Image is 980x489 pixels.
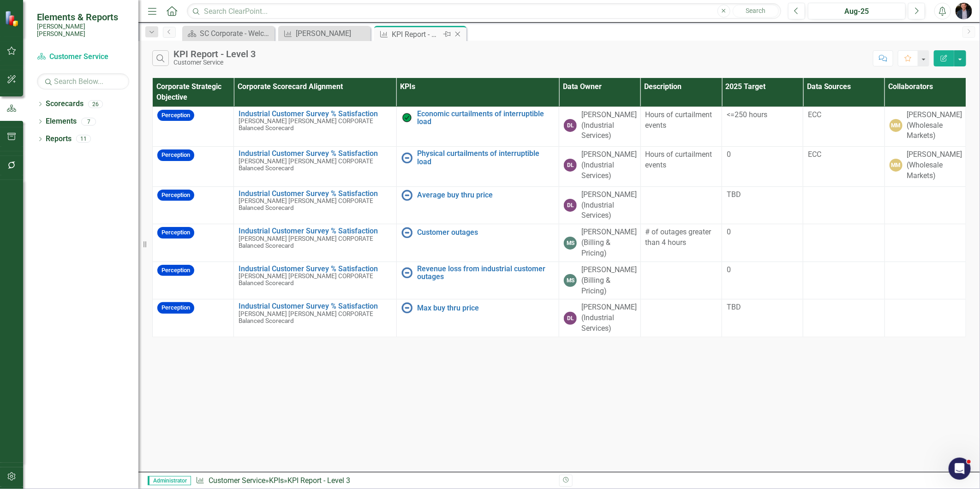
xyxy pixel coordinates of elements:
[559,299,640,337] td: Double-Click to Edit
[46,99,84,109] a: Scorecards
[645,227,717,248] p: # of outages greater than 4 hours
[234,186,397,224] td: Double-Click to Edit Right Click for Context Menu
[157,265,194,276] span: Perception
[153,186,234,224] td: Double-Click to Edit
[907,149,962,181] div: [PERSON_NAME] (Wholesale Markets)
[581,149,637,181] div: [PERSON_NAME] (Industrial Services)
[148,476,191,485] span: Administrator
[157,149,194,161] span: Perception
[727,190,741,199] span: TBD
[581,302,637,334] div: [PERSON_NAME] (Industrial Services)
[564,274,577,287] div: MS
[401,190,412,201] img: No Information
[727,150,731,159] span: 0
[640,107,722,147] td: Double-Click to Edit
[564,159,577,172] div: DL
[803,224,884,262] td: Double-Click to Edit
[234,224,397,262] td: Double-Click to Edit Right Click for Context Menu
[37,52,129,62] a: Customer Service
[564,237,577,250] div: MS
[396,299,559,337] td: Double-Click to Edit Right Click for Context Menu
[401,112,412,123] img: On Target
[234,299,397,337] td: Double-Click to Edit Right Click for Context Menu
[645,110,717,131] p: Hours of curtailment events
[396,107,559,147] td: Double-Click to Edit Right Click for Context Menu
[640,262,722,299] td: Double-Click to Edit
[645,149,717,171] p: Hours of curtailment events
[803,262,884,299] td: Double-Click to Edit
[640,147,722,187] td: Double-Click to Edit
[581,227,637,259] div: [PERSON_NAME] (Billing & Pricing)
[559,262,640,299] td: Double-Click to Edit
[949,458,971,480] iframe: Intercom live chat
[811,6,902,17] div: Aug-25
[559,186,640,224] td: Double-Click to Edit
[559,107,640,147] td: Double-Click to Edit
[559,147,640,187] td: Double-Click to Edit
[173,49,256,59] div: KPI Report - Level 3
[727,265,731,274] span: 0
[956,3,972,19] img: Chris Amodeo
[808,149,879,160] p: ECC
[890,119,902,132] div: MM
[401,227,412,238] img: No Information
[722,107,803,147] td: Double-Click to Edit
[296,28,368,39] div: [PERSON_NAME]
[4,10,22,27] img: ClearPoint Strategy
[157,110,194,121] span: Perception
[722,186,803,224] td: Double-Click to Edit
[417,110,555,126] a: Economic curtailments of interruptible load
[417,191,555,199] a: Average buy thru price
[559,224,640,262] td: Double-Click to Edit
[808,110,879,120] p: ECC
[722,147,803,187] td: Double-Click to Edit
[401,267,412,278] img: No Information
[564,312,577,325] div: DL
[396,147,559,187] td: Double-Click to Edit Right Click for Context Menu
[46,116,77,127] a: Elements
[727,110,767,119] span: <=250 hours
[157,227,194,239] span: Perception
[722,262,803,299] td: Double-Click to Edit
[727,303,741,311] span: TBD
[746,7,765,14] span: Search
[884,147,966,187] td: Double-Click to Edit
[392,29,441,40] div: KPI Report - Level 3
[417,304,555,312] a: Max buy thru price
[803,147,884,187] td: Double-Click to Edit
[153,224,234,262] td: Double-Click to Edit
[727,227,731,236] span: 0
[417,228,555,237] a: Customer outages
[173,59,256,66] div: Customer Service
[239,190,392,198] a: Industrial Customer Survey % Satisfaction​
[808,3,906,19] button: Aug-25
[239,272,373,286] span: [PERSON_NAME] [PERSON_NAME] CORPORATE Balanced Scorecard
[287,476,350,485] div: KPI Report - Level 3
[884,262,966,299] td: Double-Click to Edit
[640,299,722,337] td: Double-Click to Edit
[187,3,781,19] input: Search ClearPoint...
[185,28,272,39] a: SC Corporate - Welcome to ClearPoint
[81,118,96,125] div: 7
[239,265,392,273] a: Industrial Customer Survey % Satisfaction​
[37,12,129,23] span: Elements & Reports
[239,110,392,118] a: Industrial Customer Survey % Satisfaction​
[884,186,966,224] td: Double-Click to Edit
[890,159,902,172] div: MM
[76,135,91,143] div: 11
[396,186,559,224] td: Double-Click to Edit Right Click for Context Menu
[722,224,803,262] td: Double-Click to Edit
[884,299,966,337] td: Double-Click to Edit
[153,262,234,299] td: Double-Click to Edit
[196,476,552,486] div: » »
[200,28,272,39] div: SC Corporate - Welcome to ClearPoint
[88,100,103,108] div: 26
[722,299,803,337] td: Double-Click to Edit
[884,107,966,147] td: Double-Click to Edit
[907,110,962,142] div: [PERSON_NAME] (Wholesale Markets)
[269,476,284,485] a: KPIs
[239,302,392,310] a: Industrial Customer Survey % Satisfaction​
[581,190,637,221] div: [PERSON_NAME] (Industrial Services)
[239,157,373,172] span: [PERSON_NAME] [PERSON_NAME] CORPORATE Balanced Scorecard
[396,262,559,299] td: Double-Click to Edit Right Click for Context Menu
